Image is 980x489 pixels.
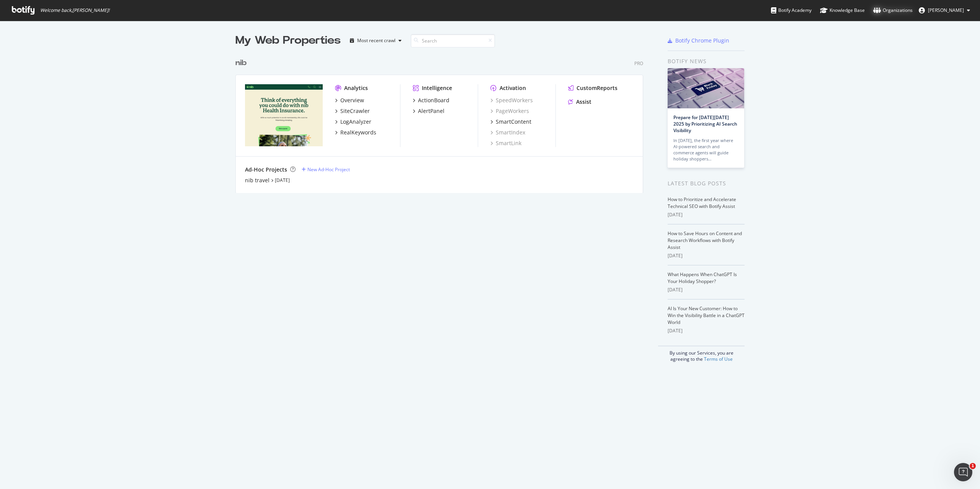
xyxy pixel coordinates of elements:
div: [DATE] [668,327,745,334]
a: PageWorkers [490,107,529,115]
div: Ad-Hoc Projects [245,166,287,173]
a: AlertPanel [413,107,444,115]
a: What Happens When ChatGPT Is Your Holiday Shopper? [668,271,737,285]
div: LogAnalyzer [340,118,371,126]
a: SiteCrawler [335,107,370,115]
span: 1 [970,463,976,469]
a: CustomReports [568,84,617,92]
a: Botify Chrome Plugin [668,37,729,44]
img: www.nib.com.au [245,84,323,146]
div: SmartContent [496,118,531,126]
div: SiteCrawler [340,107,370,115]
div: Analytics [344,84,368,92]
a: nib travel [245,177,269,184]
a: ActionBoard [413,96,449,104]
a: How to Prioritize and Accelerate Technical SEO with Botify Assist [668,196,736,209]
a: Assist [568,98,591,106]
div: grid [235,48,649,193]
div: [DATE] [668,252,745,259]
div: [DATE] [668,211,745,218]
div: By using our Services, you are agreeing to the [658,346,745,362]
button: Most recent crawl [347,34,405,47]
div: Latest Blog Posts [668,179,745,188]
div: New Ad-Hoc Project [307,166,350,173]
button: [PERSON_NAME] [913,4,976,16]
a: Overview [335,96,364,104]
div: CustomReports [577,84,617,92]
a: SmartLink [490,139,521,147]
a: LogAnalyzer [335,118,371,126]
span: Adam Catarius [928,7,964,13]
div: [DATE] [668,286,745,293]
div: In [DATE], the first year where AI-powered search and commerce agents will guide holiday shoppers… [673,137,738,162]
a: New Ad-Hoc Project [302,166,350,173]
div: RealKeywords [340,129,376,136]
img: Prepare for Black Friday 2025 by Prioritizing AI Search Visibility [668,68,744,108]
div: Botify Academy [771,7,812,14]
div: Assist [576,98,591,106]
div: AlertPanel [418,107,444,115]
div: Activation [500,84,526,92]
div: Intelligence [422,84,452,92]
a: [DATE] [275,177,290,183]
a: How to Save Hours on Content and Research Workflows with Botify Assist [668,230,742,250]
div: nib [235,57,247,69]
div: Most recent crawl [357,38,395,43]
div: Knowledge Base [820,7,865,14]
div: Botify news [668,57,745,65]
input: Search [411,34,495,47]
span: Welcome back, [PERSON_NAME] ! [40,7,109,13]
iframe: Intercom live chat [954,463,972,481]
a: SmartContent [490,118,531,126]
a: RealKeywords [335,129,376,136]
a: AI Is Your New Customer: How to Win the Visibility Battle in a ChatGPT World [668,305,745,325]
div: Pro [634,60,643,67]
a: SmartIndex [490,129,525,136]
div: ActionBoard [418,96,449,104]
a: SpeedWorkers [490,96,533,104]
div: Organizations [873,7,913,14]
div: Overview [340,96,364,104]
div: Botify Chrome Plugin [675,37,729,44]
div: My Web Properties [235,33,341,48]
a: Prepare for [DATE][DATE] 2025 by Prioritizing AI Search Visibility [673,114,737,134]
a: Terms of Use [704,356,733,362]
a: nib [235,57,250,69]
